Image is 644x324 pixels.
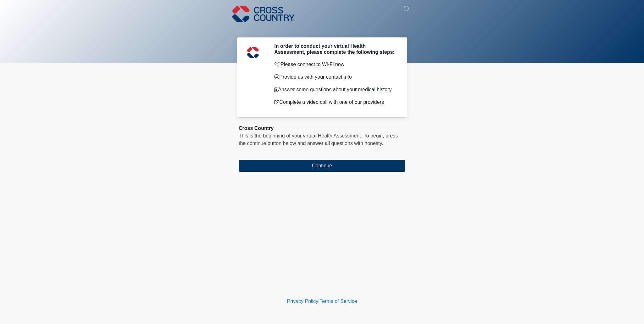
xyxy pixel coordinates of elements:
a: | [318,299,319,304]
p: Answer some questions about your medical history [274,86,396,93]
p: Provide us with your contact info [274,73,396,81]
div: Cross Country [239,125,405,132]
a: Privacy Policy [287,299,319,304]
h1: ‎ ‎ ‎ [234,23,410,34]
span: To begin, [364,133,386,138]
p: Please connect to Wi-Fi now [274,61,396,68]
button: Continue [239,160,405,172]
img: Agent Avatar [243,43,262,62]
h2: In order to conduct your virtual Health Assessment, please complete the following steps: [274,43,396,55]
span: press the continue button below and answer all questions with honesty. [239,133,398,146]
p: Complete a video call with one of our providers [274,98,396,106]
img: Cross Country Logo [232,5,295,23]
a: Terms of Service [319,299,357,304]
span: This is the beginning of your virtual Health Assessment. [239,133,362,138]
